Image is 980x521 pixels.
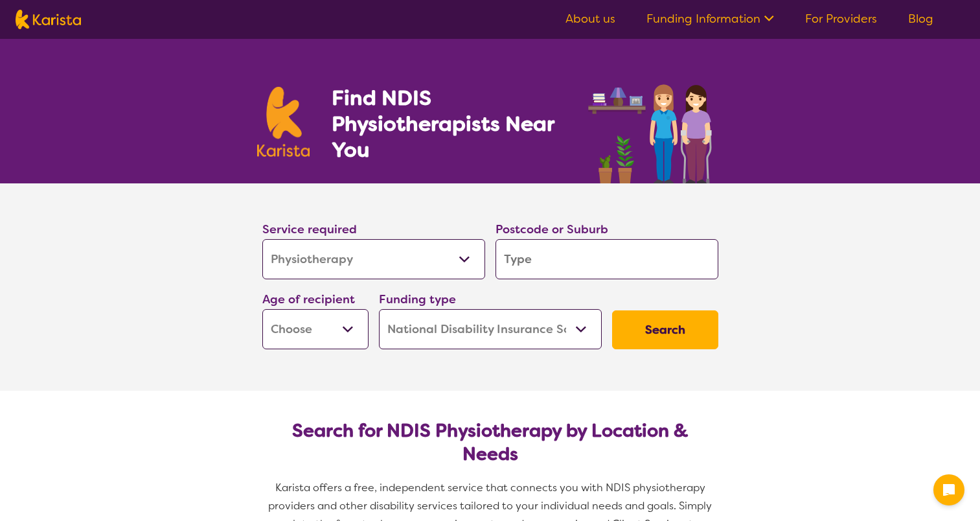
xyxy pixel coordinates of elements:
[273,419,708,466] h2: Search for NDIS Physiotherapy by Location & Needs
[16,10,81,29] img: Karista logo
[496,222,608,237] label: Postcode or Suburb
[379,292,456,307] label: Funding type
[496,239,718,279] input: Type
[908,11,933,27] a: Blog
[805,11,877,27] a: For Providers
[257,87,310,157] img: Karista logo
[584,70,723,183] img: physiotherapy
[565,11,615,27] a: About us
[332,85,571,163] h1: Find NDIS Physiotherapists Near You
[262,222,357,237] label: Service required
[646,11,774,27] a: Funding Information
[262,292,355,307] label: Age of recipient
[612,310,718,349] button: Search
